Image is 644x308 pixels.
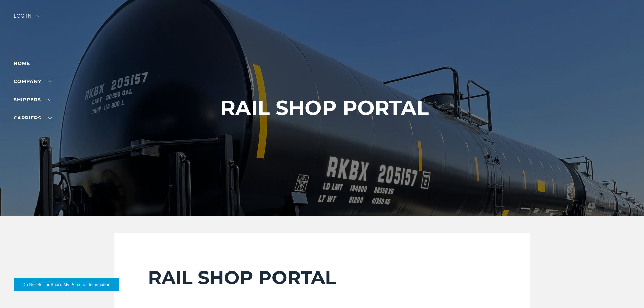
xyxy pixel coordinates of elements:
a: Carriers [14,115,52,121]
img: kbx logo [297,14,348,43]
a: Company [14,78,52,85]
a: SHIPPERS [14,97,52,103]
button: Do Not Sell or Share My Personal Information [14,278,119,291]
div: Log in [14,14,41,23]
h2: RAIL SHOP PORTAL [148,266,496,289]
a: Home [14,60,30,66]
h1: RAIL SHOP PORTAL [220,96,429,119]
img: arrow [37,15,41,17]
